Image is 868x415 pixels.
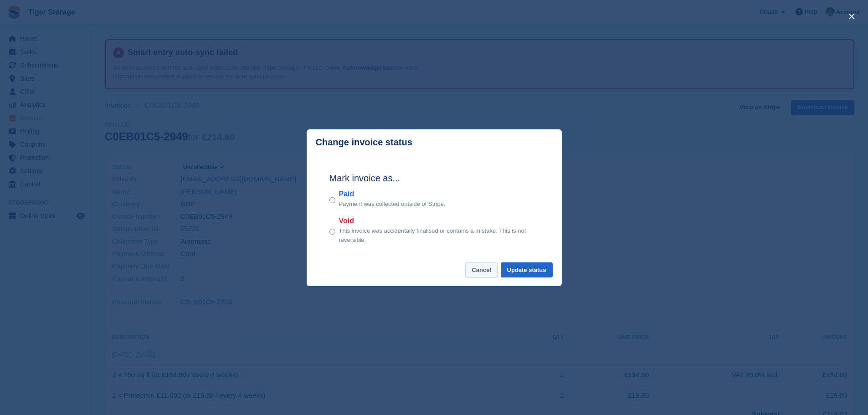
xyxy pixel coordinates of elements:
[339,189,446,200] label: Paid
[339,226,539,244] p: This invoice was accidentally finalised or contains a mistake. This is not reversible.
[339,200,446,209] p: Payment was collected outside of Stripe.
[465,262,498,277] button: Cancel
[501,262,553,277] button: Update status
[329,171,539,185] h2: Mark invoice as...
[316,137,412,148] p: Change invoice status
[844,9,859,24] button: close
[339,215,539,226] label: Void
